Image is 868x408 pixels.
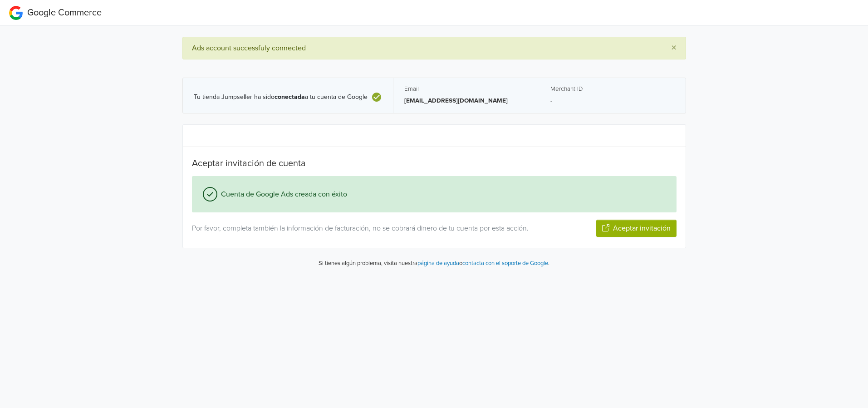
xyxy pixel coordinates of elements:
[596,220,677,237] button: Aceptar invitación
[194,93,368,101] span: Tu tienda Jumpseller ha sido a tu cuenta de Google
[462,260,548,267] a: contacta con el soporte de Google
[275,93,305,101] b: conectada
[550,85,675,93] h5: Merchant ID
[192,223,552,234] p: Por favor, completa también la información de facturación, no se cobrará dinero de tu cuenta por ...
[662,37,686,59] button: Close
[404,96,529,105] p: [EMAIL_ADDRESS][DOMAIN_NAME]
[417,260,459,267] a: página de ayuda
[217,189,347,200] span: Cuenta de Google Ads creada con éxito
[550,96,675,105] p: -
[319,259,549,268] p: Si tienes algún problema, visita nuestra o .
[192,158,677,169] h5: Aceptar invitación de cuenta
[404,85,529,93] h5: Email
[671,41,677,54] span: ×
[27,7,102,18] span: Google Commerce
[182,37,686,59] div: Ads account successfuly connected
